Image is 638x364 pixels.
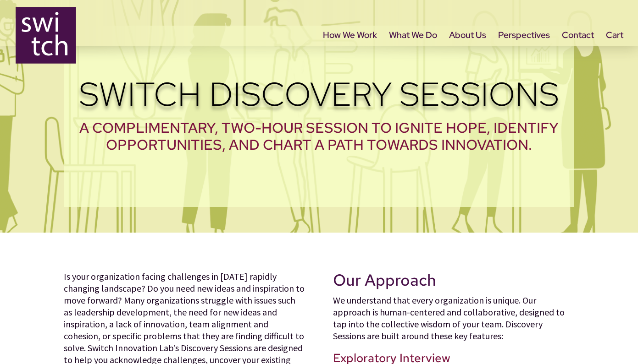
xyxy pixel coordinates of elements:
h2: A complimentary, two-hour session to ignite hope, identify opportunities, and chart a path toward... [64,119,574,158]
a: What We Do [389,32,437,71]
a: Contact [562,32,594,71]
a: Cart [606,32,623,71]
span: Switch Discovery Sessions [79,72,559,116]
a: Perspectives [498,32,550,71]
a: How We Work [323,32,377,71]
p: We understand that every organization is unique. Our approach is human-centered and collaborative... [333,294,574,351]
h2: Our Approach [333,271,574,294]
a: About Us [449,32,486,71]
